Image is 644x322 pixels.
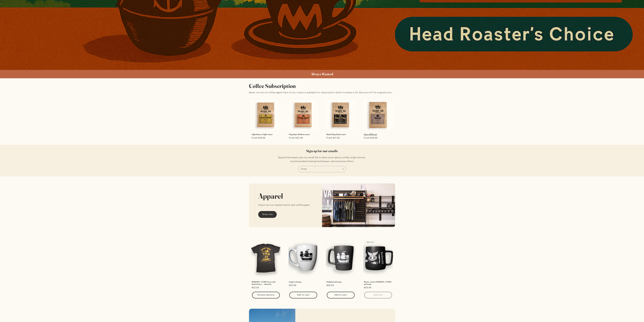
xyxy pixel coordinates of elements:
[276,156,369,163] p: Beyond the beans: join our email list to learn more about coffee origin stories, recommended brew...
[364,292,392,298] button: Sold out
[249,91,395,95] p: Never run out of coffee again! Each of our roasts is available for subscription which includes a ...
[252,133,280,136] a: Light House (Light roast)
[364,281,392,285] a: Pirate, starter [PERSON_NAME] and mug
[327,292,355,298] button: Add to cart
[289,133,318,136] a: Flag ship (Medium roast)
[298,166,346,172] input: Email
[311,72,333,76] span: Always Wanted
[12,149,632,153] h2: Sign up for our emails
[340,166,346,172] button: Subscribe
[249,237,395,301] ul: Slider
[289,292,317,298] button: Add to cart
[364,133,392,136] a: Glass-Off Decaf
[252,281,280,285] a: [PERSON_NAME]' brew and chasin booty // charcoal
[326,133,355,136] a: Black Flag (Dark roast)
[258,191,283,201] h2: Apparel
[289,281,318,283] a: Engraved mug
[258,211,277,218] a: Shop now
[249,98,395,143] ul: Slider
[252,292,280,298] button: Choose options
[249,82,395,90] h2: Coffee Subscription
[258,203,310,207] p: Check out our newest merch and coffee gear!
[326,281,355,283] a: Original café mug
